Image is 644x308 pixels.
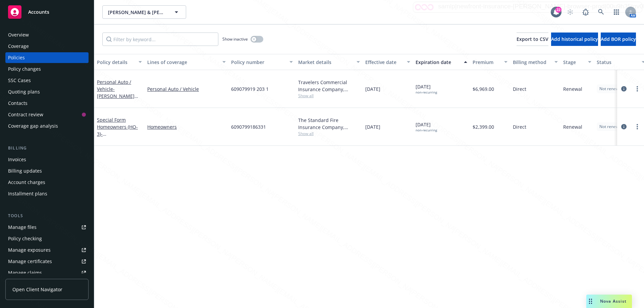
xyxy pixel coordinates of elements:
[416,121,437,132] span: [DATE]
[586,295,632,308] button: Nova Assist
[147,59,218,66] div: Lines of coverage
[473,123,494,130] span: $2,399.00
[231,85,269,93] span: 609079919 203 1
[594,5,608,19] a: Search
[365,85,380,93] span: [DATE]
[473,85,494,93] span: $6,969.00
[5,86,89,97] a: Quoting plans
[563,123,582,130] span: Renewal
[298,93,360,99] span: Show all
[97,79,138,127] a: Personal Auto / Vehicle
[8,86,40,97] div: Quoting plans
[5,177,89,188] a: Account charges
[601,36,636,42] span: Add BOR policy
[5,98,89,109] a: Contacts
[147,123,226,130] a: Homeowners
[5,29,89,40] a: Overview
[5,121,89,131] a: Coverage gap analysis
[620,85,628,93] a: circleInformation
[563,59,584,66] div: Stage
[5,166,89,176] a: Billing updates
[599,86,625,92] span: Not renewing
[5,222,89,233] a: Manage files
[5,52,89,63] a: Policies
[563,85,582,93] span: Renewal
[5,75,89,86] a: SSC Cases
[5,233,89,244] a: Policy checking
[228,54,296,70] button: Policy number
[147,85,226,93] a: Personal Auto / Vehicle
[513,85,526,93] span: Direct
[365,59,403,66] div: Effective date
[365,123,380,130] span: [DATE]
[610,5,623,19] a: Switch app
[551,33,598,46] button: Add historical policy
[8,75,31,86] div: SSC Cases
[8,109,43,120] div: Contract review
[8,267,42,278] div: Manage claims
[102,5,186,19] button: [PERSON_NAME] & [PERSON_NAME]
[600,298,627,304] span: Nova Assist
[513,59,550,66] div: Billing method
[97,117,140,144] a: Special Form Homeowners (HO-3)
[8,121,58,131] div: Coverage gap analysis
[8,41,29,52] div: Coverage
[97,59,135,66] div: Policy details
[579,5,592,19] a: Report a Bug
[8,29,29,40] div: Overview
[5,41,89,52] a: Coverage
[8,52,25,63] div: Policies
[298,131,360,136] span: Show all
[513,123,526,130] span: Direct
[8,245,51,255] div: Manage exposures
[5,154,89,165] a: Invoices
[8,177,45,188] div: Account charges
[102,33,218,46] input: Filter by keyword...
[5,256,89,267] a: Manage certificates
[517,33,548,46] button: Export to CSV
[5,245,89,255] a: Manage exposures
[8,166,42,176] div: Billing updates
[633,85,641,93] a: more
[8,98,28,109] div: Contacts
[5,3,89,21] a: Accounts
[222,36,248,42] span: Show inactive
[8,154,26,165] div: Invoices
[363,54,413,70] button: Effective date
[28,9,49,15] span: Accounts
[416,59,460,66] div: Expiration date
[586,295,595,308] div: Drag to move
[413,54,470,70] button: Expiration date
[510,54,560,70] button: Billing method
[231,59,285,66] div: Policy number
[416,128,437,132] div: non-recurring
[296,54,363,70] button: Market details
[5,267,89,278] a: Manage claims
[599,124,625,130] span: Not renewing
[94,54,145,70] button: Policy details
[5,188,89,199] a: Installment plans
[473,59,500,66] div: Premium
[555,7,561,13] div: 22
[560,54,594,70] button: Stage
[633,123,641,131] a: more
[298,59,353,66] div: Market details
[231,123,266,130] span: 6090799186331
[601,33,636,46] button: Add BOR policy
[5,212,89,219] div: Tools
[470,54,510,70] button: Premium
[8,222,37,233] div: Manage files
[563,5,577,19] a: Start snowing
[298,117,360,131] div: The Standard Fire Insurance Company, Travelers Insurance
[8,256,52,267] div: Manage certificates
[8,233,42,244] div: Policy checking
[298,79,360,93] div: Travelers Commercial Insurance Company, Travelers Insurance
[517,36,548,42] span: Export to CSV
[12,286,62,293] span: Open Client Navigator
[8,64,41,74] div: Policy changes
[5,109,89,120] a: Contract review
[620,123,628,131] a: circleInformation
[416,90,437,95] div: non-recurring
[5,145,89,151] div: Billing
